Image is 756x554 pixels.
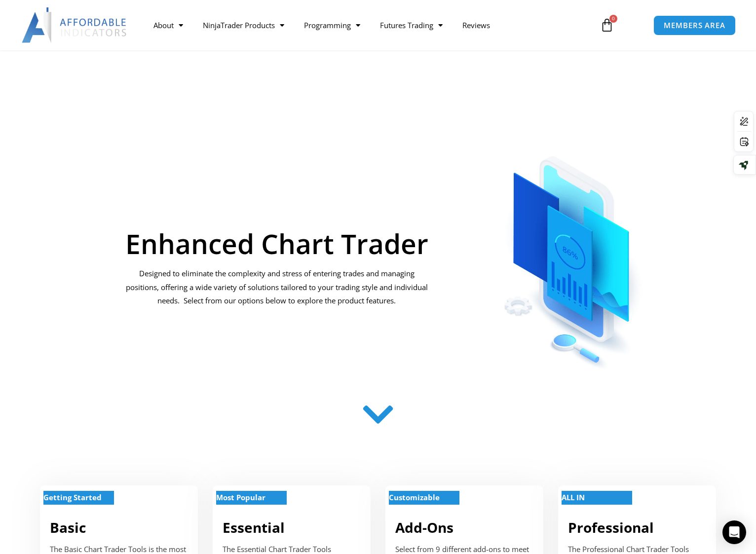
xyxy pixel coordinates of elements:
span: 0 [609,15,617,23]
a: 0 [585,11,629,39]
strong: Most Popular [216,492,265,502]
a: NinjaTrader Products [193,14,294,37]
strong: Customizable [389,492,440,502]
a: Basic [50,518,86,537]
strong: ALL IN [562,492,585,502]
img: LogoAI | Affordable Indicators – NinjaTrader [22,7,128,43]
div: Open Intercom Messenger [722,520,746,544]
a: Reviews [453,14,500,37]
a: MEMBERS AREA [653,15,736,36]
a: About [144,14,193,37]
span: MEMBERS AREA [664,22,725,29]
a: Futures Trading [370,14,453,37]
h1: Enhanced Chart Trader [125,230,429,257]
strong: Getting Started [43,492,102,502]
nav: Menu [144,14,590,37]
img: ChartTrader | Affordable Indicators – NinjaTrader [472,132,674,372]
a: Essential [223,518,285,537]
a: Add-Ons [395,518,454,537]
a: Professional [568,518,654,537]
a: Programming [294,14,370,37]
p: Designed to eliminate the complexity and stress of entering trades and managing positions, offeri... [125,267,429,308]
